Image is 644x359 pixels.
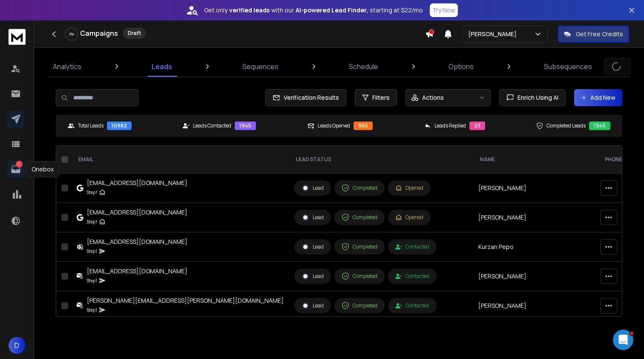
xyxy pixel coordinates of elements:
td: [PERSON_NAME] [473,174,598,203]
div: Onebox [26,161,59,177]
div: 965 [354,122,373,130]
p: Analytics [53,61,81,72]
span: Verification Results [280,93,339,102]
button: Verification Results [265,89,346,106]
div: [EMAIL_ADDRESS][DOMAIN_NAME] [87,179,187,187]
strong: verified leads [229,6,270,14]
p: [PERSON_NAME] [468,30,520,38]
div: Lead [302,272,324,280]
h1: Campaigns [80,28,118,38]
a: 1 [7,161,24,178]
p: Step 1 [87,276,97,285]
th: NAME [473,146,598,174]
a: Subsequences [539,56,597,77]
div: Completed [342,184,377,192]
div: [EMAIL_ADDRESS][DOMAIN_NAME] [87,267,187,275]
p: Leads Opened [318,122,350,129]
p: Step 1 [87,306,97,314]
p: Total Leads [78,122,103,129]
span: Enrich Using AI [514,93,558,102]
a: Options [443,56,479,77]
p: Schedule [349,61,378,72]
p: 0 % [69,32,74,37]
div: Completed [342,272,377,280]
div: Lead [302,243,324,251]
p: Try Now [432,6,455,14]
button: Enrich Using AI [499,89,566,106]
div: 10982 [107,122,132,130]
button: Try Now [430,3,458,17]
p: Completed Leads [546,122,586,129]
a: Sequences [237,56,284,77]
a: Schedule [344,56,383,77]
p: Step 1 [87,247,97,255]
p: Leads Contacted [193,122,231,129]
span: Filters [372,93,390,102]
button: D [9,337,26,354]
div: Lead [302,184,324,192]
td: [PERSON_NAME] [473,203,598,232]
img: logo [9,29,26,45]
div: Contacted [395,273,429,280]
button: Get Free Credits [558,26,629,43]
th: EMAIL [72,146,289,174]
div: Contacted [395,243,429,250]
td: [PERSON_NAME] [473,291,598,321]
div: Contacted [395,302,429,309]
p: Leads Replied [434,122,466,129]
a: Leads [147,56,177,77]
p: Get Free Credits [576,30,623,38]
iframe: Intercom live chat [613,330,633,350]
div: Lead [302,214,324,221]
div: Opened [395,185,423,191]
button: Filters [355,89,397,106]
a: Analytics [48,56,86,77]
p: Get only with our starting at $22/mo [204,6,423,14]
button: Add New [574,89,622,106]
div: 23 [469,122,485,130]
p: Leads [152,61,172,72]
div: [EMAIL_ADDRESS][DOMAIN_NAME] [87,208,187,217]
p: Step 1 [87,188,97,197]
div: Lead [302,302,324,310]
p: Options [448,61,474,72]
div: [EMAIL_ADDRESS][DOMAIN_NAME] [87,237,187,246]
strong: AI-powered Lead Finder, [296,6,368,14]
div: Opened [395,214,423,221]
div: Completed [342,243,377,251]
p: Subsequences [544,61,592,72]
p: Sequences [242,61,279,72]
p: Step 1 [87,217,97,226]
p: Actions [422,93,444,102]
div: Completed [342,302,377,310]
p: 1 [16,161,23,168]
td: [PERSON_NAME] [473,262,598,291]
th: LEAD STATUS [289,146,473,174]
div: Completed [342,214,377,221]
div: Draft [123,28,146,39]
div: [PERSON_NAME][EMAIL_ADDRESS][PERSON_NAME][DOMAIN_NAME] [87,296,284,305]
div: 1945 [589,122,610,130]
div: 1945 [235,122,256,130]
td: Kurzan Pepo [473,232,598,262]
